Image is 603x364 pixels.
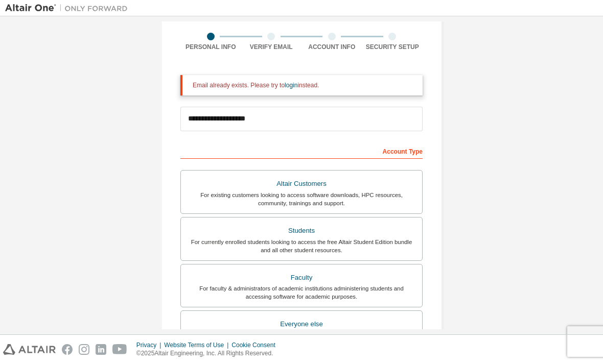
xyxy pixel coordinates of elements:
[62,344,73,355] img: facebook.svg
[3,344,56,355] img: altair_logo.svg
[187,238,416,254] div: For currently enrolled students looking to access the free Altair Student Edition bundle and all ...
[187,224,416,238] div: Students
[362,43,423,51] div: Security Setup
[79,344,89,355] img: instagram.svg
[180,142,423,159] div: Account Type
[241,43,302,51] div: Verify Email
[136,341,164,349] div: Privacy
[136,349,282,358] p: © 2025 Altair Engineering, Inc. All Rights Reserved.
[301,43,362,51] div: Account Info
[187,271,416,285] div: Faculty
[112,344,127,355] img: youtube.svg
[164,341,231,349] div: Website Terms of Use
[5,3,133,13] img: Altair One
[187,177,416,191] div: Altair Customers
[193,81,414,89] div: Email already exists. Please try to instead.
[96,344,106,355] img: linkedin.svg
[187,284,416,301] div: For faculty & administrators of academic institutions administering students and accessing softwa...
[285,82,297,89] a: login
[180,43,241,51] div: Personal Info
[231,341,281,349] div: Cookie Consent
[187,317,416,331] div: Everyone else
[187,191,416,207] div: For existing customers looking to access software downloads, HPC resources, community, trainings ...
